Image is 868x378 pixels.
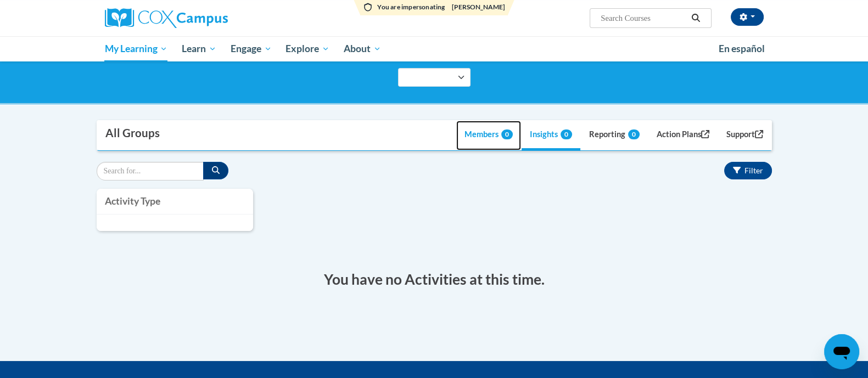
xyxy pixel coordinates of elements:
h4: Activity Type [105,194,245,208]
span: Engage [231,42,272,55]
span: My Learning [104,42,167,55]
a: Support [718,121,771,150]
img: Cox Campus [105,8,228,28]
div: Main menu [88,36,780,61]
a: Reporting0 [581,121,648,150]
button: Search [687,12,704,25]
a: My Learning [98,36,175,61]
a: En español [712,37,772,60]
span: About [344,42,381,55]
a: About [337,36,388,61]
span: En español [719,43,765,54]
a: Engage [223,36,279,61]
span: Explore [285,42,329,55]
a: Action Plans [648,121,718,150]
a: Members0 [456,121,521,150]
span: 0 [561,129,572,139]
input: Search Courses [600,12,687,25]
button: Filter [724,162,772,179]
iframe: Button to launch messaging window [824,334,859,369]
button: Search [203,162,228,179]
span: Filter [744,166,763,175]
a: Learn [175,36,223,61]
div: All Groups [105,126,160,140]
button: Account Settings [731,8,764,26]
span: Learn [182,42,216,55]
h2: You have no Activities at this time. [105,269,764,290]
a: Insights0 [522,121,580,150]
span: 0 [628,129,640,139]
a: Explore [278,36,337,61]
input: Search [97,162,204,180]
span: 0 [501,129,513,139]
